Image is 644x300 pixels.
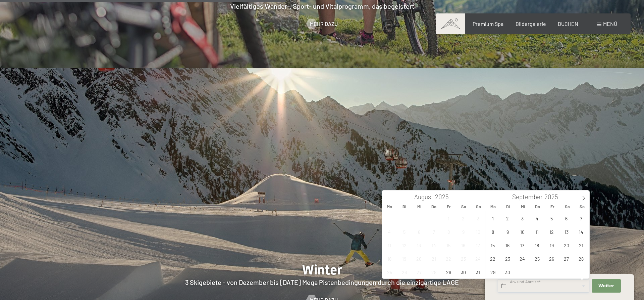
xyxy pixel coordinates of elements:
span: Do [530,205,545,209]
span: August 14, 2025 [427,239,440,252]
span: Mi [412,205,427,209]
span: August 27, 2025 [413,265,426,278]
span: Fr [545,205,560,209]
span: August 29, 2025 [442,265,455,278]
span: Sa [560,205,575,209]
span: August 9, 2025 [457,225,470,238]
span: September 15, 2025 [486,239,499,252]
span: September 17, 2025 [516,239,529,252]
span: Fr [441,205,456,209]
span: September 26, 2025 [545,252,558,265]
span: August 4, 2025 [383,225,396,238]
span: Mi [516,205,530,209]
span: September 29, 2025 [486,265,499,278]
span: September 27, 2025 [560,252,573,265]
span: August 22, 2025 [442,252,455,265]
span: August 20, 2025 [413,252,426,265]
a: Mehr dazu [307,20,338,28]
span: September 16, 2025 [501,239,514,252]
span: August 3, 2025 [472,212,485,225]
span: August 24, 2025 [472,252,485,265]
span: September 4, 2025 [531,212,544,225]
span: Weiter [598,283,614,289]
span: August 23, 2025 [457,252,470,265]
span: Di [397,205,412,209]
span: August 6, 2025 [413,225,426,238]
span: August 8, 2025 [442,225,455,238]
input: Year [543,193,565,201]
span: Do [427,205,441,209]
span: August 10, 2025 [472,225,485,238]
span: August 18, 2025 [383,252,396,265]
span: September 25, 2025 [531,252,544,265]
span: August 2, 2025 [457,212,470,225]
span: August 13, 2025 [413,239,426,252]
span: September 3, 2025 [516,212,529,225]
span: August 19, 2025 [398,252,411,265]
span: August 5, 2025 [398,225,411,238]
span: September 12, 2025 [545,225,558,238]
span: August [414,194,433,200]
span: September 10, 2025 [516,225,529,238]
span: Mehr dazu [310,20,338,28]
span: August 26, 2025 [398,265,411,278]
span: September 1, 2025 [486,212,499,225]
span: Mo [486,205,500,209]
span: August 17, 2025 [472,239,485,252]
span: August 30, 2025 [457,265,470,278]
span: September 6, 2025 [560,212,573,225]
span: August 7, 2025 [427,225,440,238]
span: September 21, 2025 [575,239,588,252]
span: August 11, 2025 [383,239,396,252]
span: September 24, 2025 [516,252,529,265]
span: September 23, 2025 [501,252,514,265]
span: September 2, 2025 [501,212,514,225]
button: Weiter [592,279,621,293]
span: August 21, 2025 [427,252,440,265]
span: Di [500,205,515,209]
span: September 8, 2025 [486,225,499,238]
span: September 28, 2025 [575,252,588,265]
span: So [471,205,486,209]
span: August 15, 2025 [442,239,455,252]
span: September 19, 2025 [545,239,558,252]
span: September 30, 2025 [501,265,514,278]
span: September 9, 2025 [501,225,514,238]
span: Mo [382,205,397,209]
input: Year [433,193,455,201]
span: September 14, 2025 [575,225,588,238]
span: Menü [603,20,617,27]
span: September [512,194,543,200]
span: August 12, 2025 [398,239,411,252]
span: August 31, 2025 [472,265,485,278]
span: September 20, 2025 [560,239,573,252]
span: September 5, 2025 [545,212,558,225]
span: August 28, 2025 [427,265,440,278]
span: August 16, 2025 [457,239,470,252]
a: BUCHEN [558,20,578,27]
span: September 22, 2025 [486,252,499,265]
span: August 25, 2025 [383,265,396,278]
a: Bildergalerie [516,20,546,27]
a: Premium Spa [473,20,503,27]
span: September 11, 2025 [531,225,544,238]
span: September 13, 2025 [560,225,573,238]
span: Sa [456,205,471,209]
span: August 1, 2025 [442,212,455,225]
span: So [575,205,589,209]
span: September 7, 2025 [575,212,588,225]
span: September 18, 2025 [531,239,544,252]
